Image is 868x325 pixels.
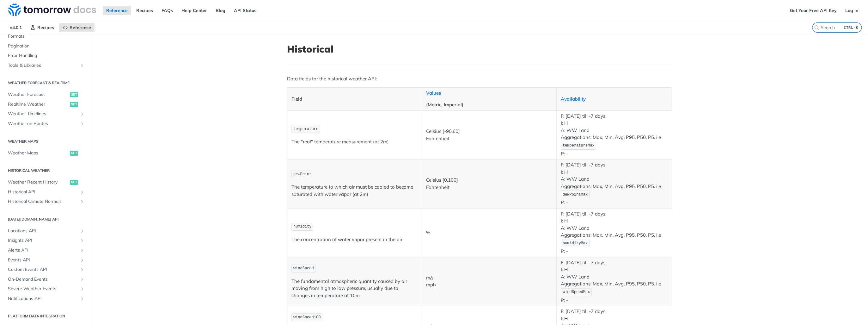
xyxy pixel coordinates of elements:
a: Tools & LibrariesShow subpages for Tools & Libraries [5,61,86,70]
p: The "real" temperature measurement (at 2m) [291,138,418,146]
p: F: [DATE] till -7 days. I: H A: WW Land Aggregations: Max, Min, Avg, P95, P50, P5. i.e P: - [561,259,668,304]
button: Show subpages for Historical Climate Normals [80,199,85,204]
a: Events APIShow subpages for Events API [5,255,86,265]
span: Alerts API [8,247,78,253]
a: Alerts APIShow subpages for Alerts API [5,246,86,255]
a: Historical Climate NormalsShow subpages for Historical Climate Normals [5,197,86,206]
svg: Search [814,25,819,30]
a: API Status [230,6,260,15]
button: Show subpages for Tools & Libraries [80,63,85,68]
button: Show subpages for Severe Weather Events [80,286,85,291]
span: Formats [8,33,85,40]
button: Show subpages for Notifications API [80,296,85,301]
h2: [DATE][DOMAIN_NAME] API [5,216,86,222]
span: Weather on Routes [8,121,78,127]
a: Weather Mapsget [5,148,86,158]
a: Pagination [5,41,86,51]
a: Recipes [27,23,58,32]
span: Recipes [37,25,54,30]
a: Weather Recent Historyget [5,178,86,187]
a: Historical APIShow subpages for Historical API [5,187,86,197]
span: temperatureMax [563,143,595,148]
span: On-Demand Events [8,276,78,283]
span: Historical Climate Normals [8,198,78,205]
span: v4.0.1 [6,23,25,32]
a: Weather Forecastget [5,90,86,99]
button: Show subpages for Custom Events API [80,267,85,272]
span: Events API [8,257,78,263]
span: dewPoint [293,172,312,177]
p: % [426,229,552,236]
a: FAQs [158,6,176,15]
span: Weather Maps [8,150,68,156]
span: get [70,151,78,156]
p: m/s mph [426,274,552,289]
p: F: [DATE] till -7 days. I: H A: WW Land Aggregations: Max, Min, Avg, P95, P50, P5. i.e P: - [561,113,668,157]
span: dewPointMax [563,192,588,197]
span: windSpeed [293,266,314,271]
a: Insights APIShow subpages for Insights API [5,236,86,245]
a: On-Demand EventsShow subpages for On-Demand Events [5,275,86,284]
span: get [70,180,78,185]
p: Data fields for the historical weather API: [287,75,672,83]
button: Show subpages for Events API [80,258,85,263]
span: Reference [70,25,91,30]
a: Error Handling [5,51,86,60]
span: Realtime Weather [8,101,68,108]
a: Recipes [133,6,156,15]
p: The temperature to which air must be cooled to become saturated with water vapor (at 2m) [291,184,418,198]
span: get [70,102,78,107]
a: Realtime Weatherget [5,100,86,109]
span: Historical API [8,189,78,195]
a: Reference [103,6,131,15]
a: Blog [212,6,229,15]
p: The concentration of water vapor present in the air [291,236,418,243]
button: Show subpages for Insights API [80,238,85,243]
button: Show subpages for Weather Timelines [80,111,85,116]
a: Weather on RoutesShow subpages for Weather on Routes [5,119,86,128]
p: Celsius [0,100] Fahrenheit [426,177,552,191]
span: get [70,92,78,97]
span: humidityMax [563,241,588,246]
p: (Metric, Imperial) [426,101,552,109]
button: Show subpages for Locations API [80,228,85,234]
a: Severe Weather EventsShow subpages for Severe Weather Events [5,284,86,294]
a: Custom Events APIShow subpages for Custom Events API [5,265,86,274]
h1: Historical [287,43,672,55]
a: Weather TimelinesShow subpages for Weather Timelines [5,109,86,119]
a: Locations APIShow subpages for Locations API [5,226,86,236]
span: Error Handling [8,53,85,59]
h2: Historical Weather [5,168,86,173]
h2: Weather Forecast & realtime [5,80,86,86]
span: Weather Forecast [8,91,68,98]
p: Celsius [-90,60] Fahrenheit [426,128,552,142]
a: Formats [5,32,86,41]
span: windSpeedMax [563,290,590,294]
a: Help Center [178,6,211,15]
a: Availability [561,96,586,102]
button: Show subpages for Weather on Routes [80,121,85,126]
a: Reference [59,23,95,32]
kbd: CTRL-K [842,24,860,31]
span: humidity [293,224,312,229]
span: Custom Events API [8,266,78,273]
p: F: [DATE] till -7 days. I: H A: WW Land Aggregations: Max, Min, Avg, P95, P50, P5. i.e P: - [561,161,668,206]
span: Weather Timelines [8,111,78,117]
span: windSpeed100 [293,315,321,320]
span: Pagination [8,43,85,49]
span: Tools & Libraries [8,62,78,69]
span: Weather Recent History [8,179,68,185]
p: F: [DATE] till -7 days. I: H A: WW Land Aggregations: Max, Min, Avg, P95, P50, P5. i.e P: - [561,210,668,255]
h2: Platform DATA integration [5,313,86,319]
a: Notifications APIShow subpages for Notifications API [5,294,86,303]
button: Show subpages for Alerts API [80,248,85,253]
span: Insights API [8,237,78,244]
span: Severe Weather Events [8,286,78,292]
a: Log In [842,6,862,15]
button: Show subpages for Historical API [80,190,85,195]
span: temperature [293,127,318,131]
span: Locations API [8,228,78,234]
p: The fundamental atmospheric quantity caused by air moving from high to low pressure, usually due ... [291,278,418,299]
img: Tomorrow.io Weather API Docs [8,3,96,16]
p: Field [291,96,418,103]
